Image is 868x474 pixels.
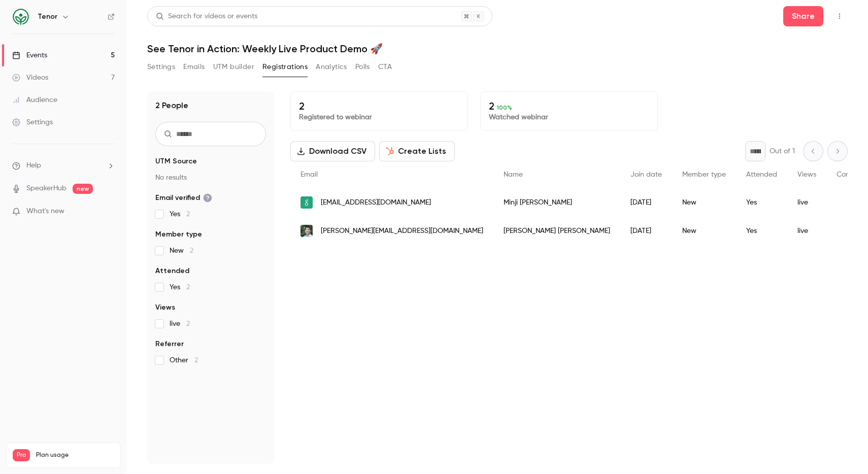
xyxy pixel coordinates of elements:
[497,104,512,111] span: 100 %
[12,73,48,83] div: Videos
[155,229,202,240] span: Member type
[170,209,190,219] span: Yes
[746,171,777,178] span: Attended
[672,217,736,245] div: New
[301,225,313,237] img: ivanhlee.com
[630,171,662,178] span: Join date
[489,100,649,112] p: 2
[12,95,57,105] div: Audience
[186,284,190,291] span: 2
[147,59,175,75] button: Settings
[770,146,795,156] p: Out of 1
[12,117,53,127] div: Settings
[155,193,212,203] span: Email verified
[73,184,93,194] span: new
[787,188,826,217] div: live
[12,160,115,171] li: help-dropdown-opener
[736,188,787,217] div: Yes
[13,9,29,25] img: Tenor
[620,217,672,245] div: [DATE]
[378,59,392,75] button: CTA
[155,302,175,313] span: Views
[190,247,193,254] span: 2
[787,217,826,245] div: live
[321,197,431,208] span: [EMAIL_ADDRESS][DOMAIN_NAME]
[301,171,318,178] span: Email
[36,451,114,459] span: Plan usage
[262,59,308,75] button: Registrations
[26,160,41,171] span: Help
[26,183,66,194] a: SpeakerHub
[103,207,115,216] iframe: Noticeable Trigger
[321,226,483,236] span: [PERSON_NAME][EMAIL_ADDRESS][DOMAIN_NAME]
[155,156,197,166] span: UTM Source
[489,112,649,122] p: Watched webinar
[186,211,190,218] span: 2
[736,217,787,245] div: Yes
[299,112,459,122] p: Registered to webinar
[213,59,254,75] button: UTM builder
[155,156,266,365] section: facet-groups
[299,100,459,112] p: 2
[156,11,257,22] div: Search for videos or events
[316,59,347,75] button: Analytics
[170,282,190,292] span: Yes
[155,339,184,349] span: Referrer
[797,171,816,178] span: Views
[620,188,672,217] div: [DATE]
[493,217,620,245] div: [PERSON_NAME] [PERSON_NAME]
[504,171,523,178] span: Name
[183,59,205,75] button: Emails
[355,59,370,75] button: Polls
[147,43,848,55] h1: See Tenor in Action: Weekly Live Product Demo 🚀
[379,141,455,161] button: Create Lists
[290,141,375,161] button: Download CSV
[186,320,190,327] span: 2
[155,173,266,183] p: No results
[783,6,823,26] button: Share
[12,50,47,60] div: Events
[194,357,198,364] span: 2
[38,12,57,22] h6: Tenor
[672,188,736,217] div: New
[493,188,620,217] div: Minji [PERSON_NAME]
[170,319,190,329] span: live
[682,171,726,178] span: Member type
[170,246,193,256] span: New
[155,99,188,112] h1: 2 People
[13,449,30,461] span: Pro
[26,206,64,217] span: What's new
[301,196,313,209] img: greenhouse.io
[170,355,198,365] span: Other
[155,266,189,276] span: Attended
